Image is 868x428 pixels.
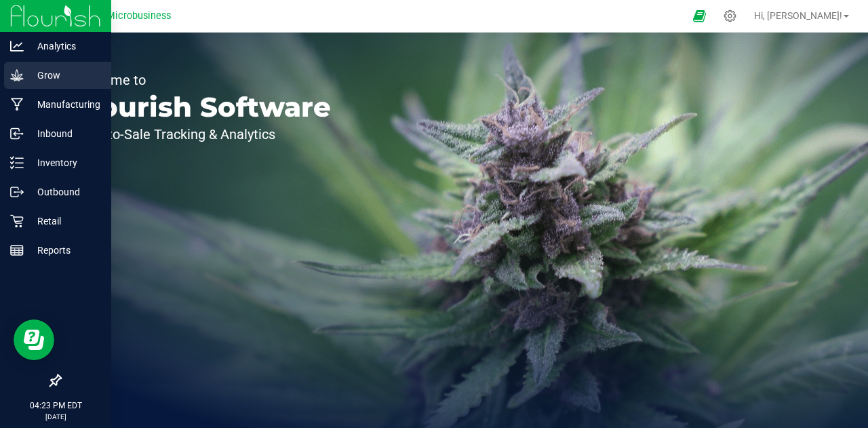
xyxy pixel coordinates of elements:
[73,94,331,121] p: Flourish Software
[24,125,105,142] p: Inbound
[6,400,105,412] p: 04:23 PM EDT
[754,10,842,21] span: Hi, [PERSON_NAME]!
[10,98,24,111] inline-svg: Manufacturing
[10,69,24,82] inline-svg: Grow
[24,155,105,171] p: Inventory
[73,73,331,87] p: Welcome to
[106,10,171,22] span: Microbusiness
[6,412,105,422] p: [DATE]
[24,96,105,113] p: Manufacturing
[24,184,105,200] p: Outbound
[10,127,24,140] inline-svg: Inbound
[24,38,105,54] p: Analytics
[10,185,24,199] inline-svg: Outbound
[10,156,24,170] inline-svg: Inventory
[24,67,105,83] p: Grow
[24,213,105,229] p: Retail
[684,3,715,29] span: Open Ecommerce Menu
[73,128,331,141] p: Seed-to-Sale Tracking & Analytics
[10,214,24,228] inline-svg: Retail
[24,242,105,258] p: Reports
[10,244,24,257] inline-svg: Reports
[10,39,24,53] inline-svg: Analytics
[722,9,738,22] div: Manage settings
[14,319,54,360] iframe: Resource center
